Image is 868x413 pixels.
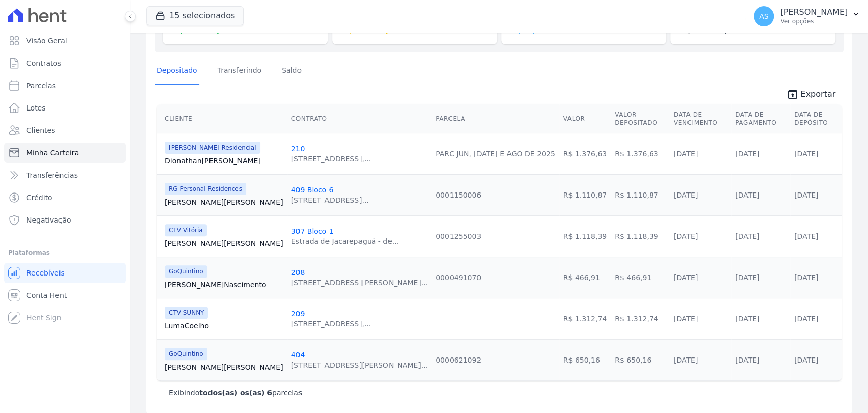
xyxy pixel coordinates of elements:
a: PARC JUN, [DATE] E AGO DE 2025 [436,150,555,158]
a: [DATE] [735,273,759,282]
a: [DATE] [674,232,698,240]
span: Exportar [800,88,835,100]
a: 307 Bloco 1 [291,227,334,235]
a: [DATE] [794,232,818,240]
td: R$ 1.376,63 [559,133,611,174]
a: 208 [291,268,305,277]
span: Minha Carteira [26,148,79,158]
td: R$ 650,16 [559,339,611,380]
a: 409 Bloco 6 [291,186,334,194]
th: Valor Depositado [611,104,670,133]
td: R$ 1.118,39 [611,215,670,257]
a: Transferindo [216,58,264,85]
p: Exibindo parcelas [169,388,302,398]
th: Cliente [157,104,287,133]
span: Lotes [26,103,46,113]
td: R$ 466,91 [559,257,611,298]
th: Valor [559,104,611,133]
td: R$ 1.312,74 [559,298,611,339]
a: 0000491070 [436,273,481,282]
span: Parcelas [26,80,56,91]
span: Contratos [26,58,61,68]
p: [PERSON_NAME] [780,7,848,17]
span: CTV Vitória [165,224,207,236]
a: Saldo [280,58,304,85]
a: [DATE] [674,150,698,158]
a: [DATE] [794,273,818,282]
span: CTV SUNNY [165,307,208,319]
th: Parcela [432,104,559,133]
th: Data de Pagamento [731,104,790,133]
td: R$ 466,91 [611,257,670,298]
div: Estrada de Jacarepaguá - de... [291,236,399,246]
a: LumaCoelho [165,321,283,331]
a: 210 [291,145,305,153]
td: R$ 650,16 [611,339,670,380]
a: Clientes [4,120,126,141]
a: 0001255003 [436,232,481,240]
span: AS [759,13,768,20]
a: [DATE] [674,315,698,323]
a: Negativação [4,210,126,230]
a: [DATE] [674,356,698,364]
a: [DATE] [735,150,759,158]
a: 209 [291,310,305,318]
span: Crédito [26,192,52,203]
a: Recebíveis [4,263,126,283]
span: Clientes [26,125,55,135]
span: Transferências [26,170,78,180]
a: Parcelas [4,75,126,96]
a: [DATE] [794,356,818,364]
button: AS [PERSON_NAME] Ver opções [745,2,868,31]
a: [DATE] [735,315,759,323]
div: [STREET_ADDRESS],... [291,319,371,329]
a: Transferências [4,165,126,185]
div: Plataformas [8,246,122,259]
a: [DATE] [735,356,759,364]
th: Data de Depósito [790,104,842,133]
a: [PERSON_NAME][PERSON_NAME] [165,238,283,249]
span: GoQuintino [165,348,207,360]
p: Ver opções [780,17,848,25]
a: [DATE] [735,232,759,240]
button: 15 selecionados [146,6,244,25]
b: todos(as) os(as) 6 [199,389,272,397]
span: Recebíveis [26,268,65,278]
span: Visão Geral [26,36,67,46]
a: 404 [291,351,305,359]
a: [PERSON_NAME][PERSON_NAME] [165,362,283,372]
span: GoQuintino [165,265,207,278]
a: Contratos [4,53,126,73]
span: Negativação [26,215,71,225]
td: R$ 1.312,74 [611,298,670,339]
th: Contrato [287,104,432,133]
a: [DATE] [674,273,698,282]
a: 0000621092 [436,356,481,364]
a: Depositado [155,58,199,85]
a: Crédito [4,187,126,208]
a: [DATE] [674,191,698,199]
div: [STREET_ADDRESS]... [291,195,369,205]
div: [STREET_ADDRESS],... [291,154,371,164]
a: 0001150006 [436,191,481,199]
a: Conta Hent [4,285,126,306]
a: Lotes [4,98,126,118]
span: [PERSON_NAME] Residencial [165,142,260,154]
a: [DATE] [794,315,818,323]
a: Visão Geral [4,31,126,51]
a: [DATE] [735,191,759,199]
td: R$ 1.110,87 [611,174,670,215]
div: [STREET_ADDRESS][PERSON_NAME]... [291,360,428,370]
td: R$ 1.376,63 [611,133,670,174]
i: unarchive [786,88,798,100]
div: [STREET_ADDRESS][PERSON_NAME]... [291,278,428,288]
td: R$ 1.110,87 [559,174,611,215]
th: Data de Vencimento [670,104,731,133]
a: [DATE] [794,150,818,158]
span: RG Personal Residences [165,183,246,195]
a: unarchive Exportar [778,88,844,102]
a: Dionathan[PERSON_NAME] [165,156,283,166]
a: Minha Carteira [4,143,126,163]
a: [PERSON_NAME]Nascimento [165,280,283,290]
a: [DATE] [794,191,818,199]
